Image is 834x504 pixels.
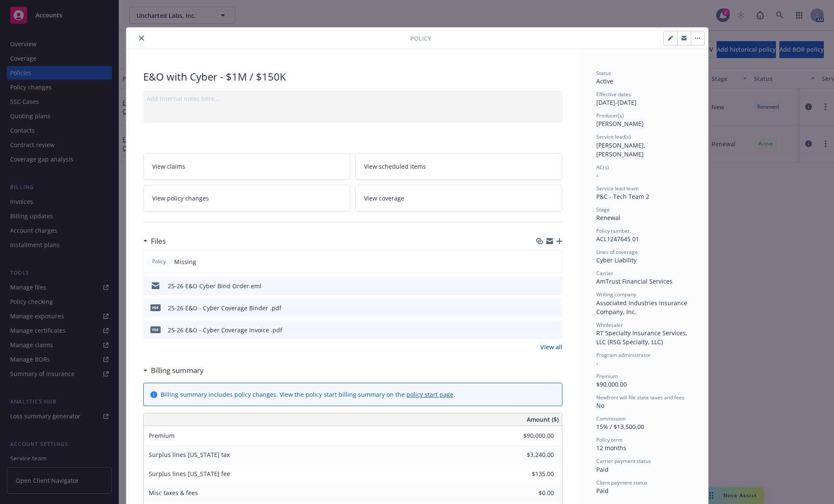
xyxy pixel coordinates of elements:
[596,112,624,119] span: Producer(s)
[174,257,196,266] span: Missing
[504,448,559,461] input: 0.00
[143,70,562,84] div: E&O with Cyber - $1M / $150K
[136,33,147,43] button: close
[410,34,431,43] span: Policy
[596,206,610,213] span: Stage
[596,373,618,380] span: Premium
[551,281,559,290] button: preview file
[596,299,689,316] span: Associated Industries Insurance Company, Inc.
[504,468,559,480] input: 0.00
[152,194,209,203] span: View policy changes
[168,281,261,290] div: 25-26 E&O Cyber Bind Order.eml
[168,326,282,334] div: 25-26 E&O - Cyber Coverage Invoice .pdf
[364,162,426,171] span: View scheduled items
[596,256,691,265] div: Cyber Liability
[596,133,631,140] span: Service lead(s)
[540,342,562,351] a: View all
[538,281,545,290] button: download file
[596,321,623,329] span: Wholesaler
[551,304,559,312] button: preview file
[596,457,651,465] span: Carrier payment status
[596,436,623,443] span: Policy term
[596,291,636,298] span: Writing company
[596,171,598,179] span: -
[406,390,453,398] a: policy start page
[504,487,559,499] input: 0.00
[596,70,611,77] span: Status
[151,365,204,376] h3: Billing summary
[596,487,609,495] span: Paid
[150,258,167,265] span: Policy
[596,185,639,192] span: Service lead team
[596,120,644,128] span: [PERSON_NAME]
[596,415,625,422] span: Commission
[143,153,350,180] a: View claims
[149,432,175,440] span: Premium
[168,304,281,312] div: 25-26 E&O - Cyber Coverage Binder .pdf
[150,326,161,333] span: pdf
[364,194,404,203] span: View coverage
[596,401,604,409] span: No
[596,235,639,243] span: ACL1247645 01
[596,359,598,367] span: -
[147,94,559,103] div: Add internal notes here...
[596,277,673,285] span: AmTrust Financial Services
[596,444,626,452] span: 12 months
[143,365,204,376] div: Billing summary
[150,304,161,311] span: pdf
[596,91,631,98] span: Effective dates
[151,236,166,247] h3: Files
[538,304,545,312] button: download file
[149,451,230,459] span: Surplus lines [US_STATE] tax
[152,162,185,171] span: View claims
[596,227,630,234] span: Policy number
[596,394,684,401] span: Newfront will file state taxes and fees
[355,153,562,180] a: View scheduled items
[596,164,609,171] span: AC(s)
[596,214,620,222] span: Renewal
[596,91,691,107] div: [DATE] - [DATE]
[143,185,350,212] a: View policy changes
[161,390,455,399] div: Billing summary includes policy changes. View the policy start billing summary on the .
[538,326,545,334] button: download file
[596,465,609,473] span: Paid
[596,77,613,85] span: Active
[143,236,166,247] div: Files
[596,423,644,431] span: 15% / $13,500.00
[149,470,230,478] span: Surplus lines [US_STATE] fee
[149,489,198,497] span: Misc taxes & fees
[527,415,559,424] span: Amount ($)
[596,351,651,359] span: Program administrator
[596,380,627,388] span: $90,000.00
[596,329,689,346] span: RT Specialty Insurance Services, LLC (RSG Specialty, LLC)
[355,185,562,212] a: View coverage
[596,479,648,486] span: Client payment status
[596,141,647,158] span: [PERSON_NAME], [PERSON_NAME]
[596,270,613,277] span: Carrier
[504,429,559,442] input: 0.00
[596,192,649,200] span: P&C - Tech Team 2
[551,326,559,334] button: preview file
[596,248,638,256] span: Lines of coverage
